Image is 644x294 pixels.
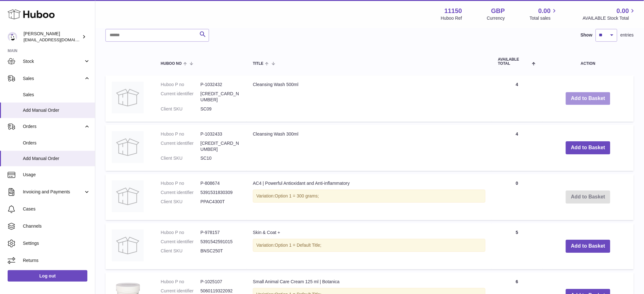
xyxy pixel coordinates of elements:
[200,288,240,294] dd: 5060119322092
[492,174,543,220] td: 0
[23,206,90,212] span: Cases
[247,223,492,269] td: Skin & Coat +
[161,106,200,112] dt: Client SKU
[200,155,240,161] dd: SC10
[8,270,87,282] a: Log out
[487,15,505,21] div: Currency
[275,193,319,198] span: Option 1 = 300 grams;
[161,190,200,196] dt: Current identifier
[617,7,629,15] span: 0.00
[492,223,543,269] td: 5
[200,239,240,245] dd: 5391542591015
[200,140,240,152] dd: [CREDIT_CARD_NUMBER]
[23,172,90,178] span: Usage
[583,7,636,21] a: 0.00 AVAILABLE Stock Total
[530,15,558,21] span: Total sales
[161,140,200,152] dt: Current identifier
[566,240,610,253] button: Add to Basket
[492,75,543,122] td: 4
[200,248,240,254] dd: BNSC250T
[161,230,200,236] dt: Huboo P no
[200,91,240,103] dd: [CREDIT_CARD_NUMBER]
[24,31,81,43] div: [PERSON_NAME]
[161,199,200,205] dt: Client SKU
[566,92,610,105] button: Add to Basket
[498,57,531,66] span: AVAILABLE Total
[161,279,200,285] dt: Huboo P no
[253,190,485,203] div: Variation:
[23,92,90,98] span: Sales
[247,174,492,220] td: AC4 | Powerful Antioxidant and Anti-inflammatory
[200,131,240,137] dd: P-1032433
[200,199,240,205] dd: PPAC4300T
[23,124,84,130] span: Orders
[247,75,492,122] td: Cleansing Wash 500ml
[543,51,634,72] th: Action
[161,180,200,186] dt: Huboo P no
[161,91,200,103] dt: Current identifier
[23,240,90,246] span: Settings
[253,62,263,66] span: Title
[8,32,17,42] img: internalAdmin-11150@internal.huboo.com
[620,32,634,38] span: entries
[112,230,144,261] img: Skin & Coat +
[161,131,200,137] dt: Huboo P no
[161,248,200,254] dt: Client SKU
[583,15,636,21] span: AVAILABLE Stock Total
[247,125,492,171] td: Cleansing Wash 300ml
[200,82,240,88] dd: P-1032432
[112,180,144,212] img: AC4 | Powerful Antioxidant and Anti-inflammatory
[200,190,240,196] dd: 5391531830309
[24,37,93,42] span: [EMAIL_ADDRESS][DOMAIN_NAME]
[23,189,84,195] span: Invoicing and Payments
[161,82,200,88] dt: Huboo P no
[581,32,593,38] label: Show
[161,239,200,245] dt: Current identifier
[161,288,200,294] dt: Current identifier
[23,257,90,264] span: Returns
[23,223,90,229] span: Channels
[23,76,84,82] span: Sales
[253,239,485,252] div: Variation:
[566,141,610,154] button: Add to Basket
[112,131,144,163] img: Cleansing Wash 300ml
[161,155,200,161] dt: Client SKU
[539,7,551,15] span: 0.00
[200,230,240,236] dd: P-978157
[23,107,90,113] span: Add Manual Order
[200,180,240,186] dd: P-808674
[492,125,543,171] td: 4
[200,106,240,112] dd: SC09
[23,140,90,146] span: Orders
[441,15,462,21] div: Huboo Ref
[200,279,240,285] dd: P-1025107
[491,7,505,15] strong: GBP
[23,156,90,162] span: Add Manual Order
[444,7,462,15] strong: 11150
[161,62,182,66] span: Huboo no
[275,243,322,248] span: Option 1 = Default Title;
[23,58,84,64] span: Stock
[530,7,558,21] a: 0.00 Total sales
[112,82,144,113] img: Cleansing Wash 500ml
